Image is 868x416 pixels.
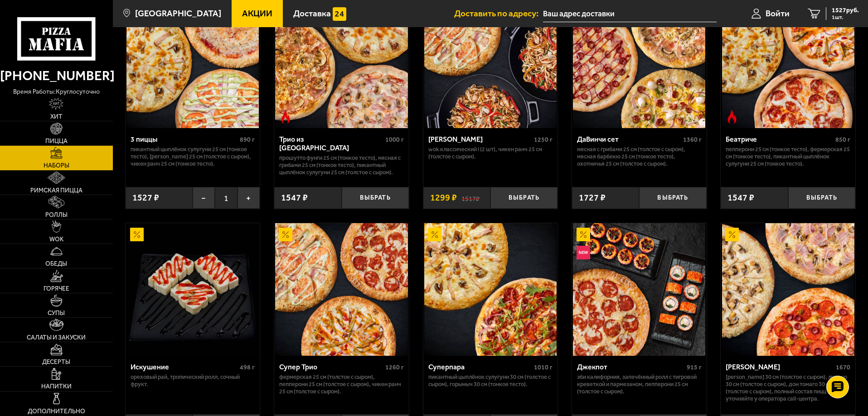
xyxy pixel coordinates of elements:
[639,187,706,209] button: Выбрать
[279,373,404,395] p: Фермерская 25 см (толстое с сыром), Пепперони 25 см (толстое с сыром), Чикен Ранч 25 см (толстое ...
[28,408,85,415] span: Дополнительно
[131,146,255,167] p: Пикантный цыплёнок сулугуни 25 см (тонкое тесто), [PERSON_NAME] 25 см (толстое с сыром), Чикен Ра...
[430,193,457,202] span: 1299 ₽
[577,228,590,241] img: Акционный
[836,363,850,371] span: 1670
[131,373,255,388] p: Ореховый рай, Тропический ролл, Сочный фрукт.
[293,9,331,18] span: Доставка
[722,223,854,355] img: Хет Трик
[45,212,68,218] span: Роллы
[726,373,850,402] p: [PERSON_NAME] 30 см (толстое с сыром), Лучано 30 см (толстое с сыром), Дон Томаго 30 см (толстое ...
[275,223,407,355] img: Супер Трио
[534,136,553,143] span: 1250 г
[573,223,705,355] img: Джекпот
[44,163,69,169] span: Наборы
[49,236,63,243] span: WOK
[725,228,739,241] img: Акционный
[215,187,237,209] span: 1
[543,5,717,22] input: Ваш адрес доставки
[577,146,702,167] p: Мясная с грибами 25 см (толстое с сыром), Мясная Барбекю 25 см (тонкое тесто), Охотничья 25 см (т...
[45,138,68,144] span: Пицца
[279,363,383,371] div: Супер Трио
[131,363,238,371] div: Искушение
[454,9,543,18] span: Доставить по адресу:
[726,135,833,143] div: Беатриче
[428,135,532,143] div: [PERSON_NAME]
[572,223,707,355] a: АкционныйНовинкаДжекпот
[428,363,532,371] div: Суперпара
[42,359,70,365] span: Десерты
[832,7,859,14] span: 1527 руб.
[721,223,855,355] a: АкционныйХет Трик
[428,373,553,388] p: Пикантный цыплёнок сулугуни 30 см (толстое с сыром), Горыныч 30 см (тонкое тесто).
[130,228,144,241] img: Акционный
[238,187,260,209] button: +
[279,135,383,152] div: Трио из [GEOGRAPHIC_DATA]
[279,110,292,124] img: Острое блюдо
[726,146,850,167] p: Пепперони 25 см (тонкое тесто), Фермерская 25 см (тонкое тесто), Пикантный цыплёнок сулугуни 25 с...
[30,187,82,194] span: Римская пицца
[490,187,558,209] button: Выбрать
[45,261,67,267] span: Обеды
[333,7,346,21] img: 15daf4d41897b9f0e9f617042186c801.svg
[135,9,221,18] span: [GEOGRAPHIC_DATA]
[240,136,255,143] span: 890 г
[50,114,63,120] span: Хит
[577,373,702,395] p: Эби Калифорния, Запечённый ролл с тигровой креветкой и пармезаном, Пепперони 25 см (толстое с сыр...
[424,223,557,355] img: Суперпара
[242,9,272,18] span: Акции
[132,193,159,202] span: 1527 ₽
[423,223,558,355] a: АкционныйСуперпара
[579,193,606,202] span: 1727 ₽
[835,136,850,143] span: 850 г
[281,193,308,202] span: 1547 ₽
[428,228,441,241] img: Акционный
[683,136,702,143] span: 1360 г
[27,335,86,341] span: Салаты и закуски
[48,310,65,316] span: Супы
[131,135,238,143] div: 3 пиццы
[41,383,72,390] span: Напитки
[279,154,404,176] p: Прошутто Фунги 25 см (тонкое тесто), Мясная с грибами 25 см (тонкое тесто), Пикантный цыплёнок су...
[577,363,684,371] div: Джекпот
[461,193,480,202] s: 1517 ₽
[577,246,590,259] img: Новинка
[832,14,859,20] span: 1 шт.
[428,146,553,160] p: Wok классический L (2 шт), Чикен Ранч 25 см (толстое с сыром).
[766,9,790,18] span: Войти
[788,187,855,209] button: Выбрать
[240,363,255,371] span: 498 г
[727,193,754,202] span: 1547 ₽
[726,363,834,371] div: [PERSON_NAME]
[687,363,702,371] span: 915 г
[126,223,259,355] img: Искушение
[385,136,404,143] span: 1000 г
[577,135,681,143] div: ДаВинчи сет
[279,228,292,241] img: Акционный
[342,187,409,209] button: Выбрать
[725,110,739,124] img: Острое блюдо
[534,363,553,371] span: 1010 г
[385,363,404,371] span: 1260 г
[274,223,409,355] a: АкционныйСупер Трио
[193,187,215,209] button: −
[44,286,69,292] span: Горячее
[126,223,260,355] a: АкционныйИскушение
